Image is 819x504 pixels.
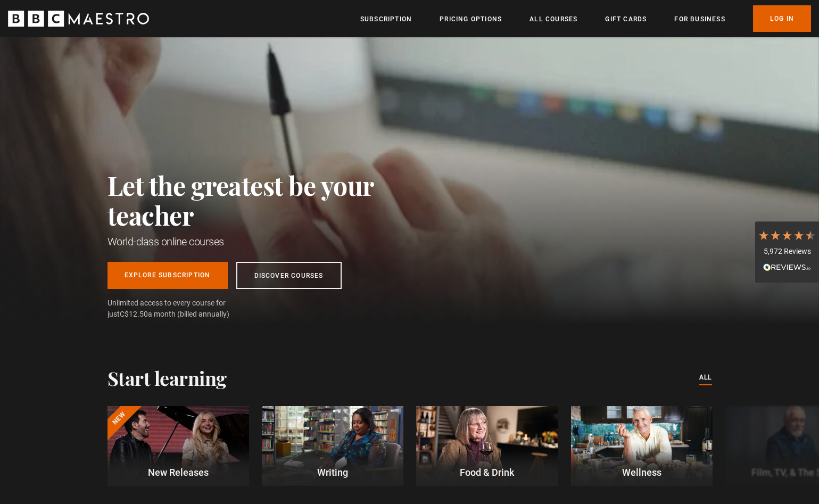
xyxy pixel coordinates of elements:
[107,298,251,320] span: Unlimited access to every course for just a month (billed annually)
[107,367,227,389] h2: Start learning
[758,229,816,241] div: 4.7 Stars
[236,262,342,289] a: Discover Courses
[360,5,811,32] nav: Primary
[605,14,647,24] a: Gift Cards
[753,5,811,32] a: Log In
[530,14,577,24] a: All Courses
[758,262,816,275] div: Read All Reviews
[416,406,558,486] a: Food & Drink
[262,406,403,486] a: Writing
[763,263,811,271] img: REVIEWS.io
[755,221,819,283] div: 5,972 ReviewsRead All Reviews
[107,262,228,289] a: Explore Subscription
[571,406,713,486] a: Wellness
[8,11,149,27] svg: BBC Maestro
[699,372,712,384] a: All
[440,14,502,24] a: Pricing Options
[674,14,725,24] a: For business
[758,246,816,257] div: 5,972 Reviews
[120,310,148,318] span: C$12.50
[107,170,421,230] h2: Let the greatest be your teacher
[107,234,421,249] h1: World-class online courses
[360,14,412,24] a: Subscription
[107,406,249,486] a: New New Releases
